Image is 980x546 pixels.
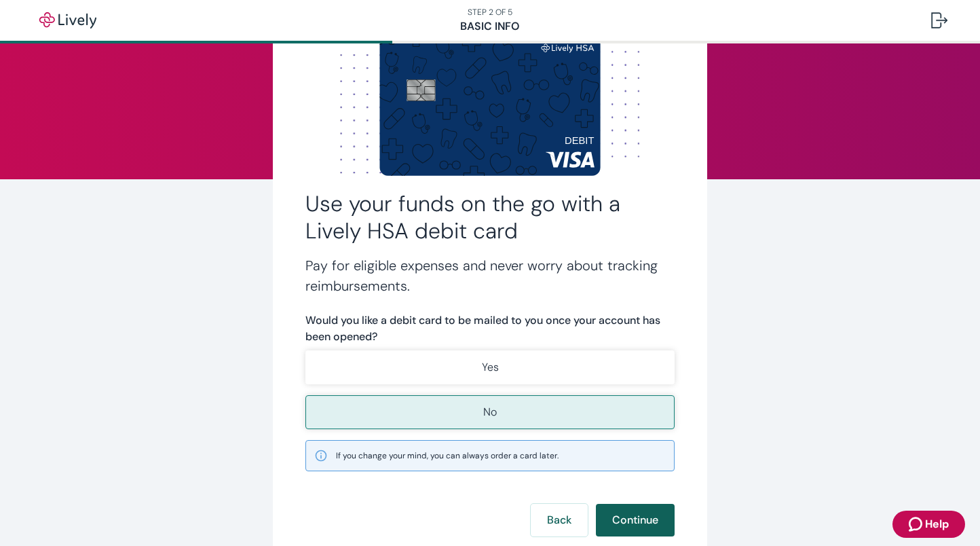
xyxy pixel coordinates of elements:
svg: Zendesk support icon [909,516,925,532]
button: Zendesk support iconHelp [892,511,965,538]
img: Dot background [305,38,675,174]
span: Help [925,516,949,532]
span: If you change your mind, you can always order a card later. [336,450,559,462]
button: Yes [305,350,675,384]
button: Back [531,504,588,536]
h4: Pay for eligible expenses and never worry about tracking reimbursements. [305,255,675,296]
h2: Use your funds on the go with a Lively HSA debit card [305,190,675,244]
img: Debit card [379,36,601,175]
button: Continue [596,504,675,536]
p: No [483,404,497,420]
button: No [305,395,675,429]
img: Lively [30,12,106,29]
label: Would you like a debit card to be mailed to you once your account has been opened? [305,312,675,345]
button: Log out [920,4,958,37]
p: Yes [482,359,499,376]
